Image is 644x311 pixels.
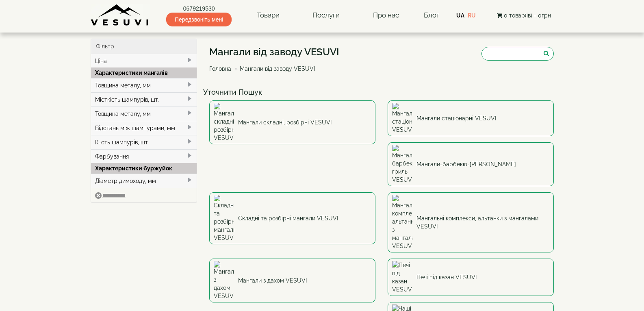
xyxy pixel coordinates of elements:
[388,142,554,186] a: Мангали-барбекю-гриль VESUVI Мангали-барбекю-[PERSON_NAME]
[392,103,412,134] img: Мангали стаціонарні VESUVI
[504,12,551,19] span: 0 товар(ів) - 0грн
[424,11,439,19] a: Блог
[456,12,464,19] a: UA
[166,13,232,26] span: Передзвоніть мені
[91,54,197,68] div: Ціна
[91,174,197,188] div: Діаметр димоходу, мм
[392,195,412,250] img: Мангальні комплекси, альтанки з мангалами VESUVI
[203,88,560,96] h4: Уточнити Пошук
[91,121,197,135] div: Відстань між шампурами, мм
[388,259,554,296] a: Печі під казан VESUVI Печі під казан VESUVI
[91,107,197,121] div: Товщина металу, мм
[166,4,232,13] a: 0679219530
[233,65,315,73] li: Мангали від заводу VESUVI
[91,135,197,149] div: К-сть шампурів, шт
[91,163,197,174] div: Характеристики буржуйок
[392,261,412,294] img: Печі під казан VESUVI
[214,261,234,300] img: Мангали з дахом VESUVI
[388,100,554,136] a: Мангали стаціонарні VESUVI Мангали стаціонарні VESUVI
[392,145,412,184] img: Мангали-барбекю-гриль VESUVI
[91,92,197,107] div: Місткість шампурів, шт.
[209,192,375,244] a: Складні та розбірні мангали VESUVI Складні та розбірні мангали VESUVI
[91,4,150,26] img: Завод VESUVI
[388,192,554,252] a: Мангальні комплекси, альтанки з мангалами VESUVI Мангальні комплекси, альтанки з мангалами VESUVI
[209,100,375,144] a: Мангали складні, розбірні VESUVI Мангали складні, розбірні VESUVI
[214,195,234,242] img: Складні та розбірні мангали VESUVI
[214,103,234,142] img: Мангали складні, розбірні VESUVI
[209,65,231,72] a: Головна
[494,11,553,20] button: 0 товар(ів) - 0грн
[91,67,197,78] div: Характеристики мангалів
[209,259,375,302] a: Мангали з дахом VESUVI Мангали з дахом VESUVI
[209,47,339,57] h1: Мангали від заводу VESUVI
[365,6,407,25] a: Про нас
[249,6,288,25] a: Товари
[91,149,197,163] div: Фарбування
[468,12,476,19] a: RU
[91,78,197,92] div: Товщина металу, мм
[91,39,197,54] div: Фільтр
[304,6,348,25] a: Послуги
